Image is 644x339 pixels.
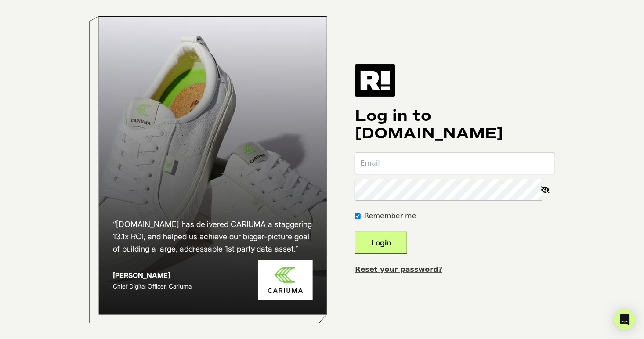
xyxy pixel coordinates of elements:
a: Reset your password? [355,265,442,274]
strong: [PERSON_NAME] [113,271,170,280]
span: Chief Digital Officer, Cariuma [113,282,192,290]
div: Open Intercom Messenger [614,309,635,330]
label: Remember me [364,211,416,221]
img: Cariuma [258,260,313,300]
button: Login [355,232,407,254]
img: Retention.com [355,64,395,97]
input: Email [355,153,555,174]
h2: “[DOMAIN_NAME] has delivered CARIUMA a staggering 13.1x ROI, and helped us achieve our bigger-pic... [113,218,313,255]
h1: Log in to [DOMAIN_NAME] [355,107,555,142]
